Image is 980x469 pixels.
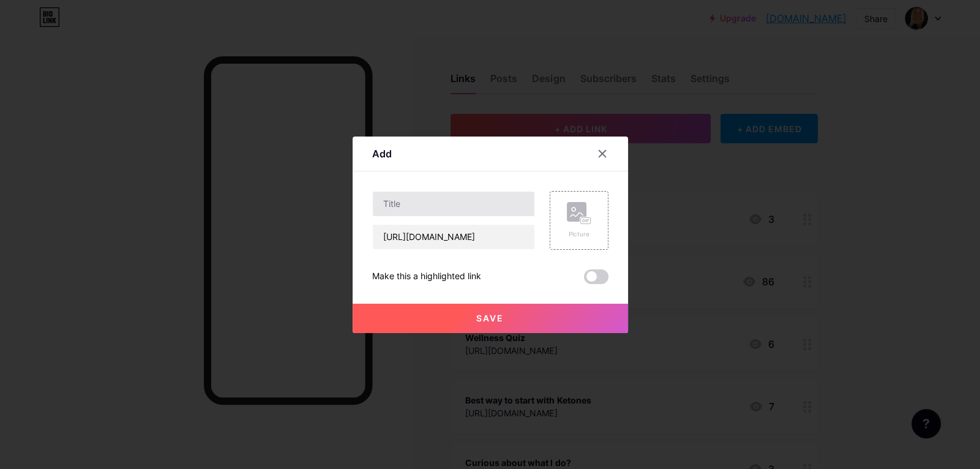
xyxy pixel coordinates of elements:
[373,192,534,216] input: Title
[373,225,534,249] input: URL
[372,269,481,284] div: Make this a highlighted link
[372,146,392,161] div: Add
[567,230,591,239] div: Picture
[353,304,628,333] button: Save
[476,313,504,323] span: Save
